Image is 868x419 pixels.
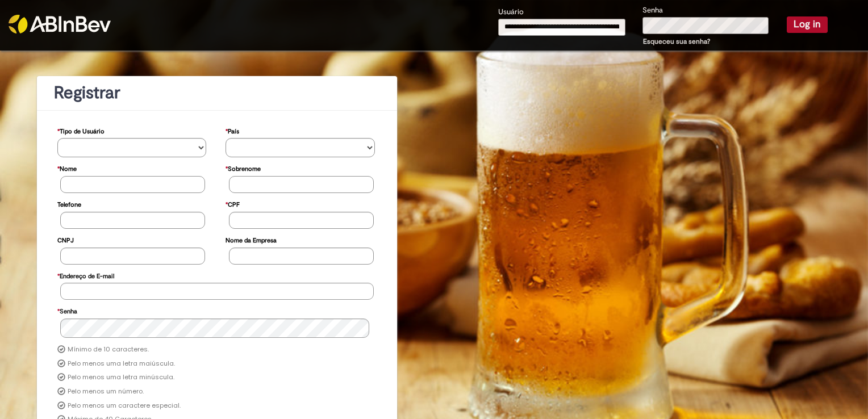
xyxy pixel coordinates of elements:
label: Tipo de Usuário [57,122,105,139]
label: Endereço de E-mail [57,267,114,283]
button: Log in [787,16,828,32]
label: Sobrenome [226,160,261,176]
label: Telefone [57,195,81,212]
label: Pelo menos uma letra maiúscula. [68,359,175,368]
label: Usuário [498,7,524,18]
img: ABInbev-white.png [9,15,111,33]
label: CPF [226,195,240,212]
h1: Registrar [54,83,380,102]
label: Mínimo de 10 caracteres. [68,345,149,354]
label: Pelo menos um caractere especial. [68,401,181,410]
label: Nome [57,160,77,176]
label: País [226,122,239,139]
label: Senha [642,5,663,16]
a: Esqueceu sua senha? [643,37,710,46]
label: CNPJ [57,231,74,248]
label: Senha [57,302,77,319]
label: Pelo menos uma letra minúscula. [68,373,174,382]
label: Pelo menos um número. [68,387,144,396]
label: Nome da Empresa [226,231,277,248]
